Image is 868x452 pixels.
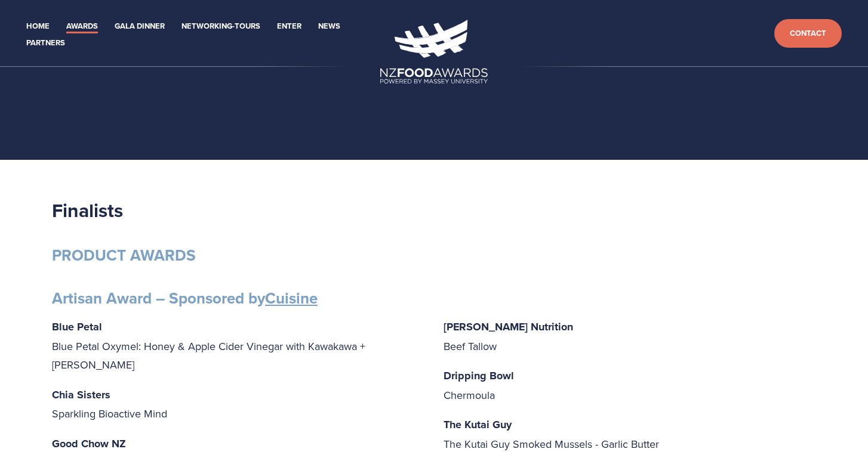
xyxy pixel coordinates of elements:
[52,196,123,224] strong: Finalists
[66,20,98,33] a: Awards
[115,20,165,33] a: Gala Dinner
[52,319,102,335] strong: Blue Petal
[444,368,514,383] strong: Dripping Bowl
[52,387,110,403] strong: Chia Sisters
[26,20,50,33] a: Home
[444,317,816,355] p: Beef Tallow
[52,317,424,374] p: Blue Petal Oxymel: Honey & Apple Cider Vinegar with Kawakawa + [PERSON_NAME]
[52,244,196,267] strong: PRODUCT AWARDS
[444,366,816,404] p: Chermoula
[26,36,65,50] a: Partners
[444,417,512,432] strong: The Kutai Guy
[52,385,424,423] p: Sparkling Bioactive Mind
[181,20,260,33] a: Networking-Tours
[774,19,842,48] a: Contact
[265,287,318,309] a: Cuisine
[277,20,301,33] a: Enter
[444,319,573,335] strong: [PERSON_NAME] Nutrition
[52,436,126,451] strong: Good Chow NZ
[318,20,340,33] a: News
[52,287,318,309] strong: Artisan Award – Sponsored by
